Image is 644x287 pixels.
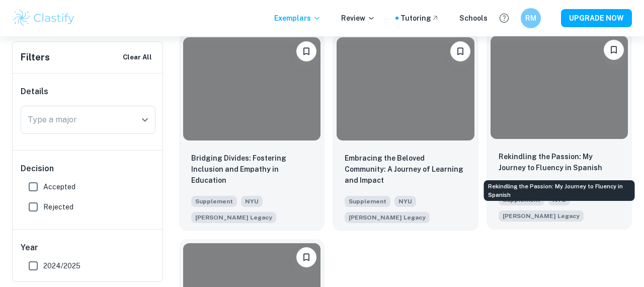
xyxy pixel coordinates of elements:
[43,201,73,212] span: Rejected
[21,86,155,98] h6: Details
[43,181,75,192] span: Accepted
[296,247,316,267] button: Bookmark
[525,13,537,24] h6: RM
[296,41,316,61] button: Bookmark
[179,33,325,231] a: BookmarkBridging Divides: Fostering Inclusion and Empathy in EducationSupplementNYUIn under 250 w...
[21,242,155,254] h6: Year
[561,9,632,27] button: UPGRADE NOW
[12,8,76,28] img: Clastify logo
[274,13,321,24] p: Exemplars
[484,180,635,201] div: Rekindling the Passion: My Journey to Fluency in Spanish
[341,13,375,24] p: Review
[138,113,152,127] button: Open
[349,213,426,222] span: [PERSON_NAME] Legacy
[450,41,470,61] button: Bookmark
[345,211,430,223] span: In under 250 words, please share how you have demonstrated your commitment to the legacy of Dr. K...
[21,163,155,175] h6: Decision
[195,213,272,222] span: [PERSON_NAME] Legacy
[345,196,390,207] span: Supplement
[191,196,237,207] span: Supplement
[394,196,416,207] span: NYU
[604,40,624,60] button: Bookmark
[496,10,513,27] button: Help and Feedback
[191,211,276,223] span: In under 250 words, please share how you have demonstrated your commitment to the legacy of Dr. K...
[333,33,478,231] a: BookmarkEmbracing the Beloved Community: A Journey of Learning and ImpactSupplementNYUIn under 25...
[487,33,632,231] a: BookmarkRekindling the Passion: My Journey to Fluency in SpanishSupplementNYUIn under 250 words, ...
[191,153,312,186] p: Bridging Divides: Fostering Inclusion and Empathy in Education
[503,211,580,221] span: [PERSON_NAME] Legacy
[459,13,488,24] a: Schools
[521,8,541,28] button: RM
[241,196,263,207] span: NYU
[400,13,439,24] a: Tutoring
[499,209,584,222] span: In under 250 words, please share how you have demonstrated your commitment to the legacy of Dr. K...
[21,50,50,64] h6: Filters
[499,151,620,173] p: Rekindling the Passion: My Journey to Fluency in Spanish
[43,260,80,271] span: 2024/2025
[345,153,466,186] p: Embracing the Beloved Community: A Journey of Learning and Impact
[120,50,154,65] button: Clear All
